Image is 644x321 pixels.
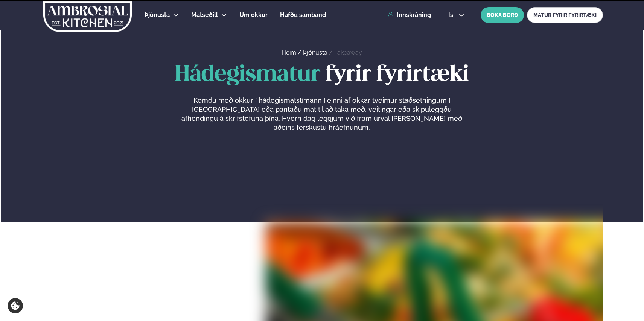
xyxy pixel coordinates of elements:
a: Innskráning [388,12,431,18]
button: is [442,12,470,18]
a: Cookie settings [8,298,23,313]
span: is [448,12,455,18]
a: MATUR FYRIR FYRIRTÆKI [527,7,603,23]
span: / [298,49,303,56]
span: Hafðu samband [280,11,326,18]
span: Hádegismatur [175,64,320,85]
span: Matseðill [191,11,218,18]
a: Matseðill [191,11,218,20]
img: logo [43,1,132,32]
span: Þjónusta [145,11,170,18]
a: Þjónusta [303,49,327,56]
span: Um okkur [239,11,268,18]
a: Þjónusta [145,11,170,20]
a: Heim [282,49,296,56]
a: Takeaway [334,49,362,56]
h1: fyrir fyrirtæki [41,63,603,87]
a: Um okkur [239,11,268,20]
span: / [329,49,334,56]
button: BÓKA BORÐ [481,7,524,23]
a: Hafðu samband [280,11,326,20]
p: Komdu með okkur í hádegismatstímann í einni af okkar tveimur staðsetningum í [GEOGRAPHIC_DATA] eð... [180,96,464,132]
